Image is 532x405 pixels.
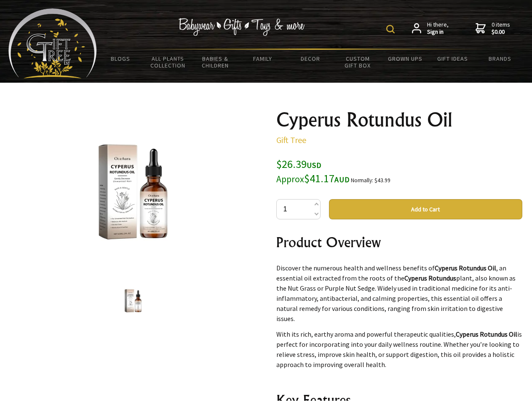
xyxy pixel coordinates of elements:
[476,50,524,67] a: Brands
[276,135,306,145] a: Gift Tree
[276,110,522,130] h1: Cyperus Rotundus Oil
[456,330,517,338] strong: Cyperus Rotundus Oil
[381,50,429,67] a: Grown Ups
[192,50,239,74] a: Babies & Children
[412,21,449,36] a: Hi there,Sign in
[144,50,192,74] a: All Plants Collection
[179,18,305,36] img: Babywear - Gifts - Toys & more
[492,21,510,36] span: 0 items
[307,160,321,170] span: USD
[334,50,382,74] a: Custom Gift Box
[386,25,395,33] img: product search
[67,126,199,258] img: Cyperus Rotundus Oil
[435,264,496,272] strong: Cyperus Rotundus Oil
[427,28,449,36] strong: Sign in
[476,21,510,36] a: 0 items$0.00
[334,175,350,184] span: AUD
[427,21,449,36] span: Hi there,
[351,177,390,184] small: Normally: $43.99
[276,232,522,252] h2: Product Overview
[329,199,522,219] button: Add to Cart
[286,50,334,67] a: Decor
[276,329,522,370] p: With its rich, earthy aroma and powerful therapeutic qualities, is perfect for incorporating into...
[276,263,522,324] p: Discover the numerous health and wellness benefits of , an essential oil extracted from the roots...
[492,28,510,36] strong: $0.00
[429,50,476,67] a: Gift Ideas
[276,173,304,185] small: Approx
[8,8,97,78] img: Babyware - Gifts - Toys and more...
[239,50,287,67] a: Family
[117,285,149,317] img: Cyperus Rotundus Oil
[404,274,456,282] strong: Cyperus Rotundus
[276,157,350,185] span: $26.39 $41.17
[97,50,144,67] a: BLOGS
